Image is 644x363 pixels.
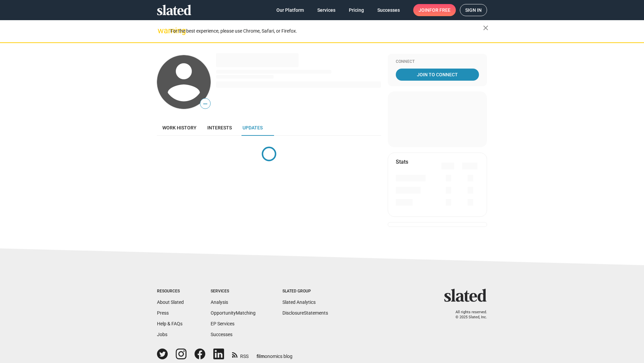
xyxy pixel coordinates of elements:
mat-icon: close [482,24,490,32]
a: Press [157,310,169,316]
span: Join To Connect [397,69,478,81]
span: Services [317,4,335,16]
div: Connect [396,59,479,65]
a: Successes [372,4,405,16]
a: Services [312,4,341,16]
span: Updates [243,125,263,130]
div: Resources [157,289,184,294]
span: Pricing [349,4,364,16]
a: About Slated [157,299,184,305]
div: Services [211,289,256,294]
span: Sign in [465,4,482,16]
a: filmonomics blog [257,348,292,360]
span: — [200,99,210,108]
a: Slated Analytics [282,299,316,305]
a: Updates [237,120,268,136]
a: Help & FAQs [157,321,182,326]
span: Work history [162,125,197,130]
span: film [257,354,265,359]
a: Our Platform [271,4,309,16]
a: Analysis [211,299,228,305]
span: Successes [377,4,400,16]
div: For the best experience, please use Chrome, Safari, or Firefox. [170,27,483,36]
a: Joinfor free [413,4,456,16]
a: Interests [202,120,237,136]
a: Sign in [460,4,487,16]
a: RSS [232,349,249,360]
a: Pricing [343,4,369,16]
a: Successes [211,332,232,337]
a: EP Services [211,321,234,326]
p: All rights reserved. © 2025 Slated, Inc. [448,310,487,320]
span: Join [419,4,450,16]
div: Slated Group [282,289,328,294]
span: Our Platform [276,4,304,16]
a: DisclosureStatements [282,310,328,316]
span: Interests [207,125,232,130]
span: for free [429,4,450,16]
mat-card-title: Stats [396,158,408,165]
mat-icon: warning [158,27,166,35]
a: OpportunityMatching [211,310,256,316]
a: Work history [157,120,202,136]
a: Jobs [157,332,167,337]
a: Join To Connect [396,69,479,81]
